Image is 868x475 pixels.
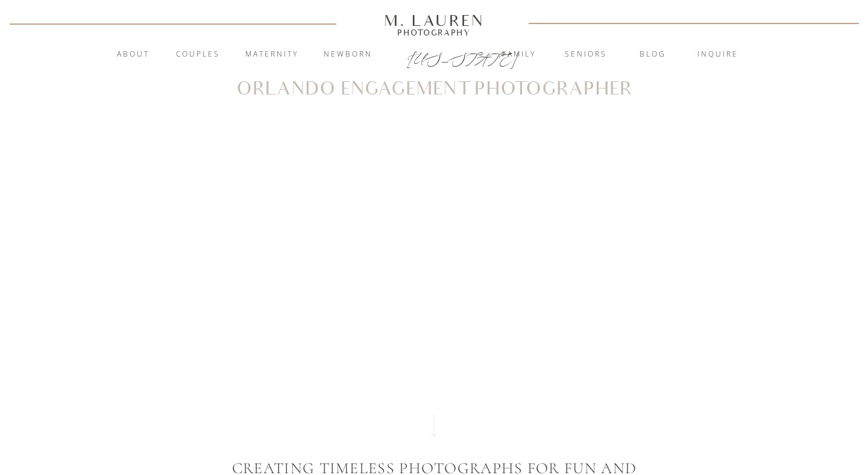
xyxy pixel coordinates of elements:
[553,49,618,61] a: Seniors
[315,49,380,61] a: Newborn
[110,49,156,61] a: About
[235,81,634,98] h1: Orlando Engagement Photographer
[486,49,552,61] a: Family
[348,14,520,27] a: M. Lauren
[394,399,476,410] a: View Gallery
[620,49,685,61] a: blog
[685,49,750,61] a: inquire
[165,49,230,61] a: Couples
[239,49,304,61] a: Maternity
[407,49,462,64] a: [US_STATE]
[379,29,489,36] a: Photography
